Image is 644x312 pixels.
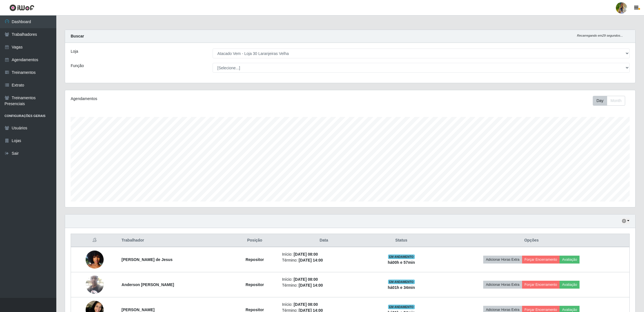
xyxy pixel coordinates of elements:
strong: Buscar [71,34,84,38]
button: Forçar Encerramento [522,281,560,289]
strong: há 01 h e 34 min [388,285,415,290]
strong: Repositor [246,257,264,262]
th: Status [369,234,434,247]
li: Término: [282,282,366,288]
img: 1749065164355.jpeg [86,244,104,276]
strong: Anderson [PERSON_NAME] [122,282,174,287]
strong: há 00 h e 57 min [388,260,415,265]
th: Data [278,234,369,247]
strong: [PERSON_NAME] de Jesus [122,257,173,262]
li: Início: [282,276,366,282]
strong: Repositor [246,282,264,287]
img: 1756170415861.jpeg [86,273,104,296]
time: [DATE] 08:00 [294,302,318,307]
span: EM ANDAMENTO [388,255,415,259]
time: [DATE] 14:00 [299,258,323,262]
span: EM ANDAMENTO [388,280,415,284]
strong: [PERSON_NAME] [122,307,155,312]
th: Posição [231,234,279,247]
time: [DATE] 14:00 [299,283,323,287]
button: Avaliação [560,281,580,289]
li: Início: [282,251,366,257]
button: Adicionar Horas Extra [483,256,522,264]
th: Trabalhador [118,234,231,247]
button: Forçar Encerramento [522,256,560,264]
div: Toolbar with button groups [593,96,630,106]
li: Início: [282,302,366,307]
button: Month [607,96,625,106]
div: Agendamentos [71,96,299,102]
span: EM ANDAMENTO [388,305,415,309]
time: [DATE] 08:00 [294,252,318,256]
button: Avaliação [560,256,580,264]
label: Loja [71,48,78,54]
button: Day [593,96,607,106]
div: First group [593,96,625,106]
i: Recarregando em 29 segundos... [577,34,623,37]
li: Término: [282,257,366,263]
img: CoreUI Logo [9,4,34,11]
strong: Repositor [246,307,264,312]
th: Opções [434,234,630,247]
label: Função [71,63,84,69]
time: [DATE] 08:00 [294,277,318,282]
button: Adicionar Horas Extra [483,281,522,289]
